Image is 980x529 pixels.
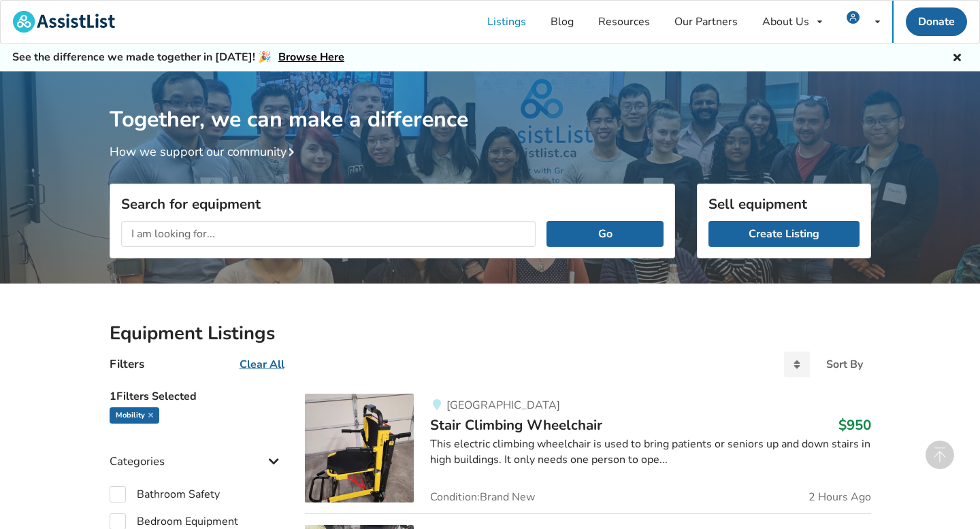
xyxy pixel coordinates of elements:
div: Sort By [826,359,863,370]
a: Donate [906,7,967,36]
input: I am looking for... [121,221,536,247]
h3: Sell equipment [708,195,860,213]
a: Create Listing [708,221,860,247]
a: Our Partners [662,1,750,43]
span: 2 Hours Ago [808,492,871,502]
u: Clear All [240,357,284,372]
h2: Equipment Listings [110,322,871,345]
img: assistlist-logo [13,11,115,33]
a: Listings [475,1,538,43]
h3: $950 [838,416,871,434]
span: [GEOGRAPHIC_DATA] [446,398,560,413]
div: This electric climbing wheelchair is used to bring patients or seniors up and down stairs in high... [430,437,870,468]
span: Condition: Brand New [430,492,535,502]
a: How we support our community [110,143,300,160]
a: Blog [538,1,586,43]
span: Stair Climbing Wheelchair [430,415,602,434]
img: user icon [847,11,860,24]
div: Categories [110,427,284,475]
h5: 1 Filters Selected [110,383,284,407]
div: Mobility [110,407,159,424]
h5: See the difference we made together in [DATE]! 🎉 [12,50,344,65]
label: Bathroom Safety [110,486,220,502]
a: mobility-stair climbing wheelchair[GEOGRAPHIC_DATA]Stair Climbing Wheelchair$950This electric cli... [305,394,870,513]
a: Browse Here [278,50,344,65]
button: Go [546,221,663,247]
a: Resources [586,1,662,43]
h1: Together, we can make a difference [110,71,871,133]
div: About Us [762,16,809,27]
img: mobility-stair climbing wheelchair [305,394,414,502]
h3: Search for equipment [121,195,664,213]
h4: Filters [110,356,144,372]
